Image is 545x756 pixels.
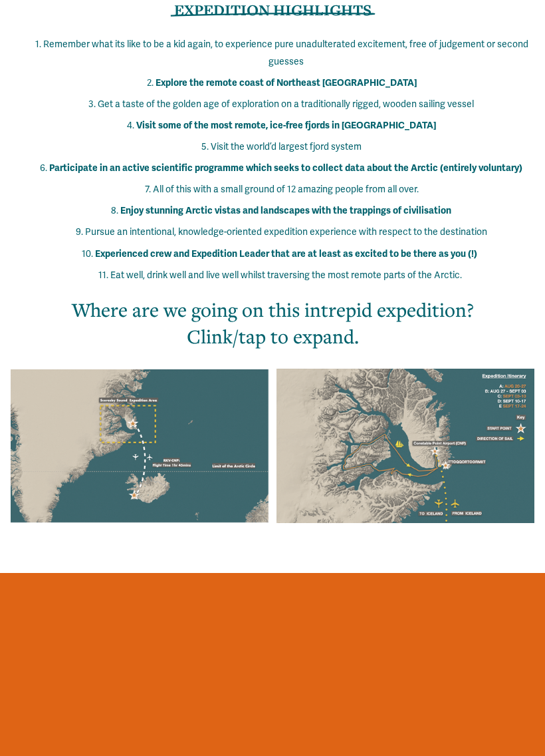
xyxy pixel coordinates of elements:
strong: Explore the remote coast of Northeast [GEOGRAPHIC_DATA] [156,77,417,89]
p: All of this with a small ground of 12 amazing people from all over. [37,181,534,198]
p: Get a taste of the golden age of exploration on a traditionally rigged, wooden sailing vessel [37,96,534,112]
strong: Enjoy stunning Arctic vistas and landscapes with the trappings of civilisation [120,205,451,216]
p: Eat well, drink well and live well whilst traversing the most remote parts of the Arctic. [37,267,534,283]
h2: Where are we going on this intrepid expedition? Clink/tap to expand. [33,297,512,349]
p: Visit the world’d largest fjord system [37,138,534,155]
p: Pursue an intentional, knowledge-oriented expedition experience with respect to the destination [37,224,534,240]
strong: Participate in an active scientific programme which seeks to collect data about the Arctic (entir... [49,162,522,174]
strong: Experienced crew and Expedition Leader that are at least as excited to be there as you (!) [95,248,477,260]
strong: Visit some of the most remote, ice-free fjords in [GEOGRAPHIC_DATA] [136,120,436,131]
p: Remember what its like to be a kid again, to experience pure unadulterated excitement, free of ju... [37,36,534,69]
